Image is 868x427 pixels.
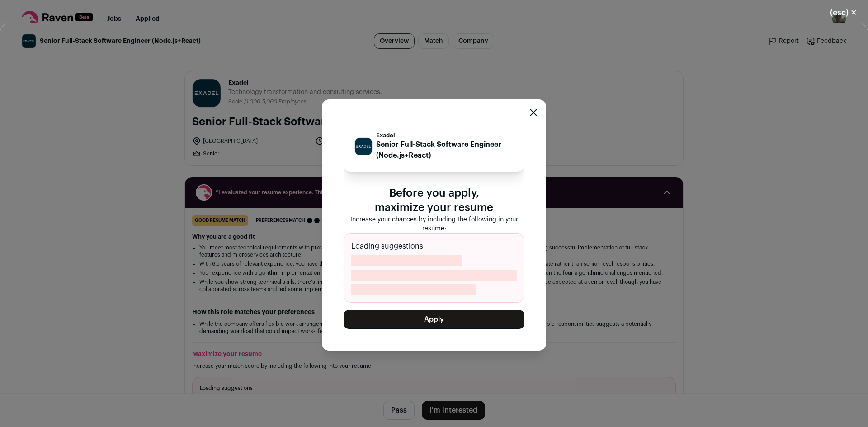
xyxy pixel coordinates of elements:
div: Loading suggestions [344,233,524,303]
p: Exadel [376,132,514,139]
button: Close modal [819,3,868,23]
button: Close modal [530,109,537,116]
p: Senior Full-Stack Software Engineer (Node.js+React) [376,139,514,161]
button: Apply [344,310,524,329]
p: Increase your chances by including the following in your resume: [344,215,524,233]
img: 622fccc1688f93b4f630a449cb94427a83e6a7b20bdf99d0cd2e590872cd73db.jpg [355,138,372,155]
p: Before you apply, maximize your resume [344,186,524,215]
